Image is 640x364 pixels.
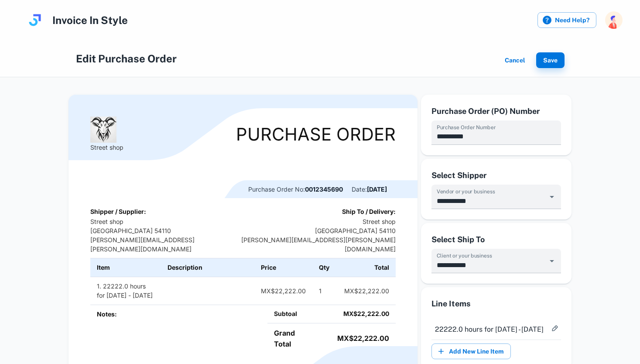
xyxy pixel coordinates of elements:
img: logo.svg [26,11,44,29]
td: MX$22,222.00 [317,305,396,323]
th: Total [338,258,396,277]
label: Purchase Order Number [437,124,496,131]
td: Subtoal [267,305,317,323]
img: Logo [90,117,116,143]
div: Select Ship To [431,234,561,245]
button: more [547,320,563,336]
td: 1 [312,277,338,305]
div: Select Shipper [431,169,561,181]
th: Price [254,258,312,277]
td: MX$22,222.00 [338,277,396,305]
div: Purchase Order [236,126,396,143]
button: Cancel [501,52,529,68]
h4: Invoice In Style [52,12,128,28]
td: MX$22,222.00 [317,323,396,354]
label: Vendor or your business [437,188,495,195]
span: 22222.0 hours for [DATE] - [DATE] [435,324,547,335]
b: Shipper / Supplier: [90,208,146,215]
img: photoURL [605,11,623,29]
p: Street shop [GEOGRAPHIC_DATA] 54110 [PERSON_NAME][EMAIL_ADDRESS][PERSON_NAME][DOMAIN_NAME] [90,217,212,254]
td: MX$22,222.00 [254,277,312,305]
b: Ship To / Delivery: [342,208,396,215]
th: Description [161,258,255,277]
h4: Edit Purchase Order [76,51,177,66]
th: Item [90,258,161,277]
button: Save [536,52,565,68]
div: Purchase Order (PO) Number [431,105,561,117]
div: Street shop [90,117,123,152]
td: 1. 22222.0 hours for [DATE] - [DATE] [90,277,161,305]
div: Line Items [431,298,561,310]
label: Need Help? [537,12,596,28]
b: Notes: [97,310,117,318]
label: Client or your business [437,252,492,259]
p: Street shop [GEOGRAPHIC_DATA] 54110 [PERSON_NAME][EMAIL_ADDRESS][PERSON_NAME][DOMAIN_NAME] [212,217,396,254]
div: 22222.0 hours for [DATE] - [DATE]more [431,317,561,340]
button: Open [546,191,558,203]
button: Open [546,255,558,267]
th: Qty [312,258,338,277]
button: Add New Line Item [431,343,511,359]
td: Grand Total [267,323,317,354]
